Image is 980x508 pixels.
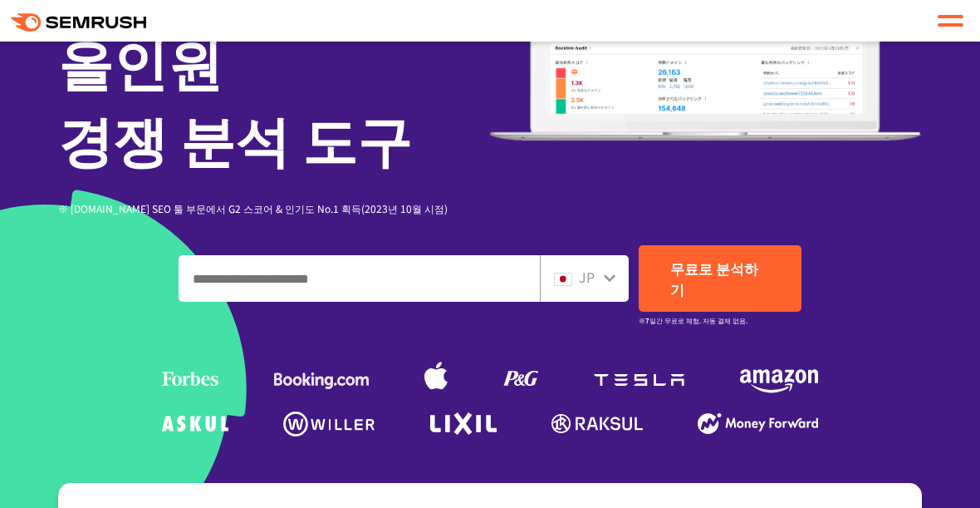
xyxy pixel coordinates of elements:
input: 도메인, 키워드 또는 URL을 입력하세요. [179,256,539,301]
font: 올인원 [58,21,223,101]
font: 경쟁 분석 도구 [58,97,412,177]
font: ※7일간 무료로 체험. 자동 결제 없음. [639,316,747,325]
font: JP [579,267,595,287]
a: 무료로 분석하기 [639,245,801,312]
font: 무료로 분석하기 [670,258,758,299]
font: ※ [DOMAIN_NAME] SEO 툴 부문에서 G2 스코어 & 인기도 No.1 획득(2023년 10월 시점) [58,201,448,215]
